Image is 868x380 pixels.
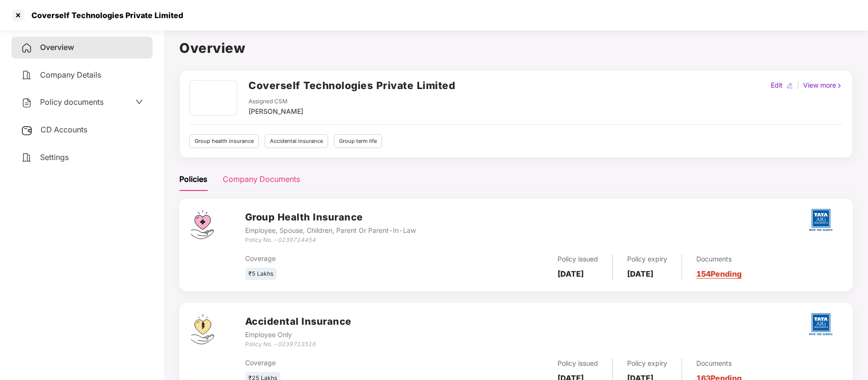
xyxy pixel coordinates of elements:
img: svg+xml;base64,PHN2ZyB4bWxucz0iaHR0cDovL3d3dy53My5vcmcvMjAwMC9zdmciIHdpZHRoPSI0OS4zMjEiIGhlaWdodD... [191,314,214,344]
i: 0239713516 [278,340,316,348]
div: Assigned CSM [248,97,303,106]
div: [PERSON_NAME] [248,106,303,117]
div: Policy No. - [245,340,351,349]
div: View more [801,80,845,90]
img: tatag.png [804,203,837,237]
img: svg+xml;base64,PHN2ZyB4bWxucz0iaHR0cDovL3d3dy53My5vcmcvMjAwMC9zdmciIHdpZHRoPSI0Ny43MTQiIGhlaWdodD... [191,210,214,239]
span: CD Accounts [41,125,87,134]
img: svg+xml;base64,PHN2ZyB3aWR0aD0iMjUiIGhlaWdodD0iMjQiIHZpZXdCb3g9IjAgMCAyNSAyNCIgZmlsbD0ibm9uZSIgeG... [21,125,33,136]
span: Policy documents [40,97,103,107]
img: svg+xml;base64,PHN2ZyB4bWxucz0iaHR0cDovL3d3dy53My5vcmcvMjAwMC9zdmciIHdpZHRoPSIyNCIgaGVpZ2h0PSIyNC... [21,70,32,81]
div: Policies [179,173,207,185]
div: Coverself Technologies Private Limited [26,10,183,20]
div: Coverage [245,358,444,368]
div: Group term life [334,134,382,148]
a: 154 Pending [696,269,742,279]
div: Policy expiry [627,254,667,264]
div: | [795,80,801,90]
span: down [135,98,143,106]
img: rightIcon [836,82,843,89]
img: tatag.png [804,308,837,341]
div: ₹5 Lakhs [245,268,277,280]
div: Group health insurance [189,134,259,148]
div: Policy issued [558,358,598,369]
div: Employee Only [245,330,351,340]
div: Documents [696,358,742,369]
span: Company Details [40,70,101,80]
div: Accidental insurance [265,134,328,148]
span: Settings [40,152,69,162]
b: [DATE] [558,269,584,279]
div: Company Documents [223,173,300,185]
div: Employee, Spouse, Children, Parent Or Parent-In-Law [245,225,416,236]
i: 0239714454 [278,236,316,243]
div: Policy No. - [245,236,416,245]
h1: Overview [179,38,853,59]
img: svg+xml;base64,PHN2ZyB4bWxucz0iaHR0cDovL3d3dy53My5vcmcvMjAwMC9zdmciIHdpZHRoPSIyNCIgaGVpZ2h0PSIyNC... [21,152,32,163]
h2: Coverself Technologies Private Limited [248,78,455,93]
h3: Accidental Insurance [245,314,351,329]
div: Policy expiry [627,358,667,369]
div: Coverage [245,253,444,264]
img: editIcon [786,82,793,89]
img: svg+xml;base64,PHN2ZyB4bWxucz0iaHR0cDovL3d3dy53My5vcmcvMjAwMC9zdmciIHdpZHRoPSIyNCIgaGVpZ2h0PSIyNC... [21,97,32,109]
div: Edit [769,80,785,90]
span: Overview [40,42,74,52]
div: Documents [696,254,742,264]
div: Policy issued [558,254,598,264]
h3: Group Health Insurance [245,210,416,225]
img: svg+xml;base64,PHN2ZyB4bWxucz0iaHR0cDovL3d3dy53My5vcmcvMjAwMC9zdmciIHdpZHRoPSIyNCIgaGVpZ2h0PSIyNC... [21,42,32,54]
b: [DATE] [627,269,653,279]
